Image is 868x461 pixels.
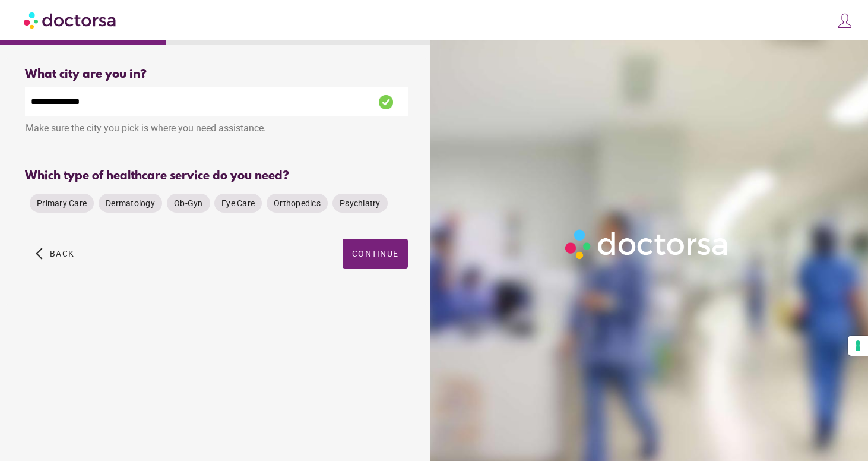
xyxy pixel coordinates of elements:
[560,225,734,263] img: Logo-Doctorsa-trans-White-partial-flat.png
[106,198,155,208] span: Dermatology
[221,198,255,208] span: Eye Care
[174,198,203,208] span: Ob-Gyn
[25,116,408,143] div: Make sure the city you pick is where you need assistance.
[340,198,381,208] span: Psychiatry
[274,198,321,208] span: Orthopedics
[343,239,408,269] button: Continue
[24,7,118,33] img: Doctorsa.com
[837,12,853,29] img: icons8-customer-100.png
[37,198,87,208] span: Primary Care
[352,249,398,258] span: Continue
[31,239,79,269] button: arrow_back_ios Back
[50,249,74,258] span: Back
[25,169,408,183] div: Which type of healthcare service do you need?
[25,68,408,81] div: What city are you in?
[848,336,868,356] button: Your consent preferences for tracking technologies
